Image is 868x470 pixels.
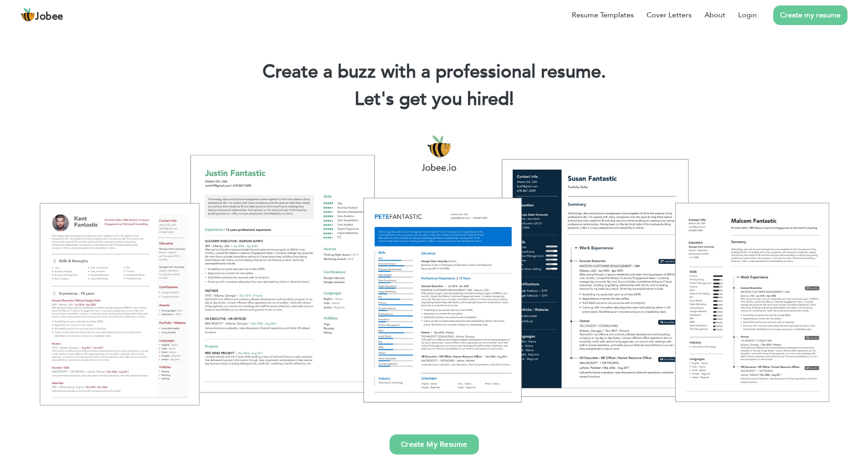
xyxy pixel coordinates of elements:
[35,12,63,22] span: Jobee
[704,10,725,21] a: About
[738,10,757,21] a: Login
[390,434,479,455] a: Create My Resume
[399,87,514,112] span: get you hired!
[14,60,854,84] h1: Create a buzz with a professional resume.
[21,8,35,22] img: jobee.io
[509,87,514,112] span: |
[14,88,854,111] h2: Let's
[21,8,63,22] a: Jobee
[773,5,847,25] a: Create my resume
[647,10,692,21] a: Cover Letters
[572,10,634,21] a: Resume Templates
